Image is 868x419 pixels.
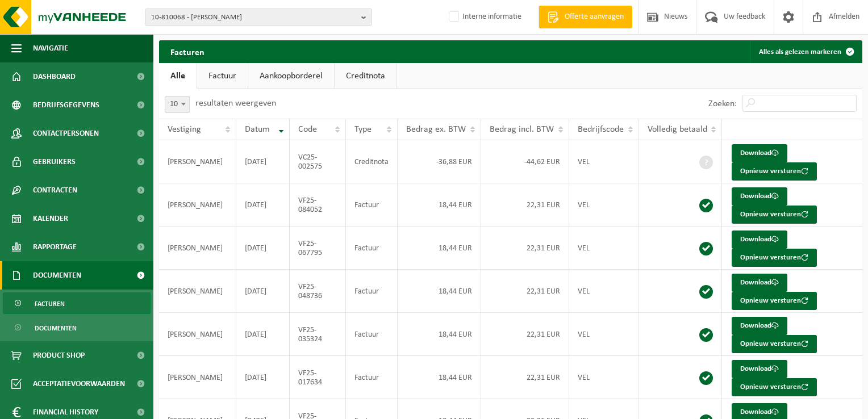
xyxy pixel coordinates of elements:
span: Documenten [33,261,81,290]
td: 22,31 EUR [481,270,569,313]
td: Factuur [346,356,398,399]
span: Code [298,125,317,134]
span: Bedrijfsgegevens [33,91,99,119]
span: Facturen [35,293,65,315]
td: 22,31 EUR [481,356,569,399]
button: Opnieuw versturen [732,249,817,267]
td: [DATE] [236,356,290,399]
td: 18,44 EUR [398,227,481,270]
td: Factuur [346,270,398,313]
span: 10 [165,96,190,113]
td: Factuur [346,227,398,270]
td: VEL [569,356,639,399]
span: Bedrijfscode [578,125,624,134]
button: Alles als gelezen markeren [750,40,861,63]
span: 10 [165,97,189,112]
td: 18,44 EUR [398,313,481,356]
td: 18,44 EUR [398,356,481,399]
button: 10-810068 - [PERSON_NAME] [145,9,372,26]
a: Documenten [3,317,151,338]
span: Contactpersonen [33,119,99,148]
td: VF25-035324 [290,313,346,356]
span: Kalender [33,204,68,233]
td: VF25-084052 [290,183,346,227]
a: Offerte aanvragen [539,6,632,28]
td: -36,88 EUR [398,140,481,183]
a: Download [732,231,787,249]
a: Facturen [3,292,151,314]
span: Gebruikers [33,148,76,176]
td: VEL [569,183,639,227]
td: [DATE] [236,227,290,270]
label: Zoeken: [708,99,737,108]
a: Factuur [197,63,248,89]
span: Acceptatievoorwaarden [33,370,125,398]
a: Download [732,274,787,292]
span: Datum [245,125,270,134]
a: Creditnota [335,63,397,89]
td: VEL [569,227,639,270]
td: 22,31 EUR [481,227,569,270]
button: Opnieuw versturen [732,292,817,310]
td: VF25-017634 [290,356,346,399]
td: Factuur [346,313,398,356]
button: Opnieuw versturen [732,162,817,181]
td: 18,44 EUR [398,183,481,227]
a: Alle [159,63,197,89]
span: Type [354,125,372,134]
label: Interne informatie [446,9,521,26]
span: Bedrag ex. BTW [406,125,466,134]
td: VEL [569,313,639,356]
td: [PERSON_NAME] [159,313,236,356]
td: [DATE] [236,140,290,183]
td: VF25-048736 [290,270,346,313]
td: VEL [569,270,639,313]
td: VC25-002575 [290,140,346,183]
td: [PERSON_NAME] [159,227,236,270]
td: [PERSON_NAME] [159,183,236,227]
span: Product Shop [33,341,85,370]
a: Download [732,360,787,378]
td: 22,31 EUR [481,313,569,356]
span: Volledig betaald [648,125,707,134]
td: [DATE] [236,270,290,313]
td: 22,31 EUR [481,183,569,227]
h2: Facturen [159,40,216,62]
td: [DATE] [236,183,290,227]
td: [PERSON_NAME] [159,356,236,399]
a: Download [732,317,787,335]
td: -44,62 EUR [481,140,569,183]
a: Download [732,187,787,206]
td: [PERSON_NAME] [159,270,236,313]
span: Dashboard [33,62,76,91]
span: Rapportage [33,233,77,261]
td: Factuur [346,183,398,227]
td: [PERSON_NAME] [159,140,236,183]
button: Opnieuw versturen [732,206,817,224]
a: Download [732,144,787,162]
td: Creditnota [346,140,398,183]
a: Aankoopborderel [248,63,334,89]
span: Vestiging [168,125,201,134]
span: Offerte aanvragen [562,11,627,23]
td: VF25-067795 [290,227,346,270]
span: Documenten [35,317,77,339]
td: VEL [569,140,639,183]
td: 18,44 EUR [398,270,481,313]
span: Navigatie [33,34,68,62]
span: Bedrag incl. BTW [490,125,554,134]
td: [DATE] [236,313,290,356]
button: Opnieuw versturen [732,335,817,353]
label: resultaten weergeven [195,99,276,108]
span: 10-810068 - [PERSON_NAME] [151,9,357,26]
span: Contracten [33,176,77,204]
button: Opnieuw versturen [732,378,817,396]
